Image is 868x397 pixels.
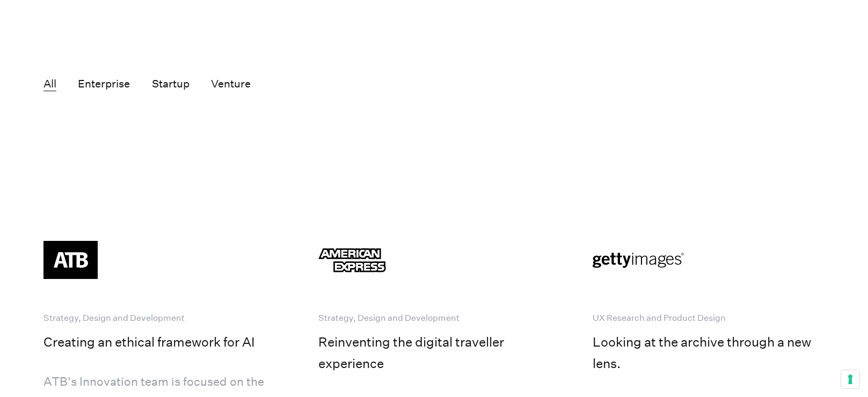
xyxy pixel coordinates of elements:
[43,331,255,352] h5: Creating an ethical framework for AI
[841,370,859,388] button: Your consent preferences for tracking technologies
[593,331,824,374] h5: Looking at the archive through a new lens.
[318,331,550,374] h5: Reinventing the digital traveller experience
[152,77,189,91] button: Startup
[43,308,186,328] div: Strategy, Design and Development
[593,233,727,287] img: Getty Images
[43,233,178,287] img: ATB Financial
[593,308,727,328] div: UX Research and Product Design
[43,77,56,91] button: All
[318,233,453,287] img: American Express GBT
[318,308,461,328] div: Strategy, Design and Development
[211,77,251,91] button: Venture
[78,77,130,91] button: Enterprise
